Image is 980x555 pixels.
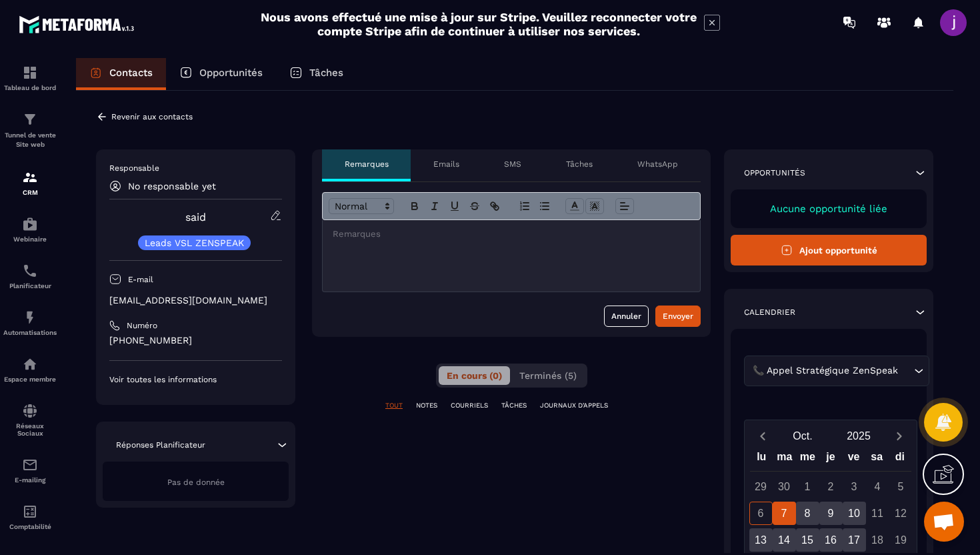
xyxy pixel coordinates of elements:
[3,422,57,437] p: Réseaux Sociaux
[796,502,819,525] div: 8
[501,401,527,410] p: TÂCHES
[604,306,649,327] button: Annuler
[843,475,866,498] div: 3
[749,502,773,525] div: 6
[447,370,502,381] span: En cours (0)
[924,502,964,542] div: Ouvrir le chat
[819,528,843,552] div: 16
[22,65,38,81] img: formation
[111,112,193,121] p: Revenir aux contacts
[166,58,276,90] a: Opportunités
[750,427,775,445] button: Previous month
[3,476,57,484] p: E-mailing
[76,58,166,90] a: Contacts
[127,320,157,331] p: Numéro
[866,528,889,552] div: 18
[345,159,389,169] p: Remarques
[128,274,153,285] p: E-mail
[775,424,831,448] button: Open months overlay
[744,167,805,178] p: Opportunités
[22,457,38,473] img: email
[773,448,797,471] div: ma
[3,447,57,494] a: emailemailE-mailing
[750,448,773,471] div: lu
[540,401,608,410] p: JOURNAUX D'APPELS
[276,58,357,90] a: Tâches
[433,159,459,169] p: Emails
[3,101,57,159] a: formationformationTunnel de vente Site web
[185,211,206,223] a: said
[819,448,843,471] div: je
[22,216,38,232] img: automations
[19,12,139,37] img: logo
[749,528,773,552] div: 13
[3,329,57,336] p: Automatisations
[22,504,38,520] img: accountant
[109,67,153,79] p: Contacts
[504,159,521,169] p: SMS
[3,282,57,290] p: Planificateur
[889,502,913,525] div: 12
[865,448,889,471] div: sa
[3,206,57,253] a: automationsautomationsWebinaire
[167,478,225,487] span: Pas de donnée
[128,181,216,191] p: No responsable yet
[744,307,795,318] p: Calendrier
[663,310,693,323] div: Envoyer
[744,356,929,386] div: Search for option
[3,253,57,300] a: schedulerschedulerPlanificateur
[145,238,244,247] p: Leads VSL ZENSPEAK
[199,67,263,79] p: Opportunités
[22,263,38,279] img: scheduler
[889,528,913,552] div: 19
[22,356,38,372] img: automations
[887,427,911,445] button: Next month
[637,159,678,169] p: WhatsApp
[655,306,701,327] button: Envoyer
[744,203,913,215] p: Aucune opportunité liée
[843,528,866,552] div: 17
[3,376,57,383] p: Espace membre
[519,370,577,381] span: Terminés (5)
[109,334,282,347] p: [PHONE_NUMBER]
[889,475,913,498] div: 5
[866,502,889,525] div: 11
[3,55,57,101] a: formationformationTableau de bord
[843,502,866,525] div: 10
[866,475,889,498] div: 4
[511,366,585,385] button: Terminés (5)
[819,502,843,525] div: 9
[3,131,57,149] p: Tunnel de vente Site web
[3,300,57,346] a: automationsautomationsAutomatisations
[888,448,911,471] div: di
[749,475,773,498] div: 29
[901,364,911,378] input: Search for option
[773,475,796,498] div: 30
[731,235,927,265] button: Ajout opportunité
[3,494,57,540] a: accountantaccountantComptabilité
[22,403,38,419] img: social-network
[773,528,796,552] div: 14
[451,401,488,410] p: COURRIELS
[109,163,282,173] p: Responsable
[3,523,57,530] p: Comptabilité
[309,67,343,79] p: Tâches
[260,10,697,38] h2: Nous avons effectué une mise à jour sur Stripe. Veuillez reconnecter votre compte Stripe afin de ...
[109,294,282,307] p: [EMAIL_ADDRESS][DOMAIN_NAME]
[773,502,796,525] div: 7
[22,310,38,326] img: automations
[796,448,819,471] div: me
[842,448,865,471] div: ve
[385,401,403,410] p: TOUT
[3,84,57,91] p: Tableau de bord
[3,159,57,206] a: formationformationCRM
[22,111,38,127] img: formation
[416,401,437,410] p: NOTES
[796,475,819,498] div: 1
[22,169,38,185] img: formation
[116,440,205,450] p: Réponses Planificateur
[796,528,819,552] div: 15
[439,366,510,385] button: En cours (0)
[109,374,282,385] p: Voir toutes les informations
[3,346,57,393] a: automationsautomationsEspace membre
